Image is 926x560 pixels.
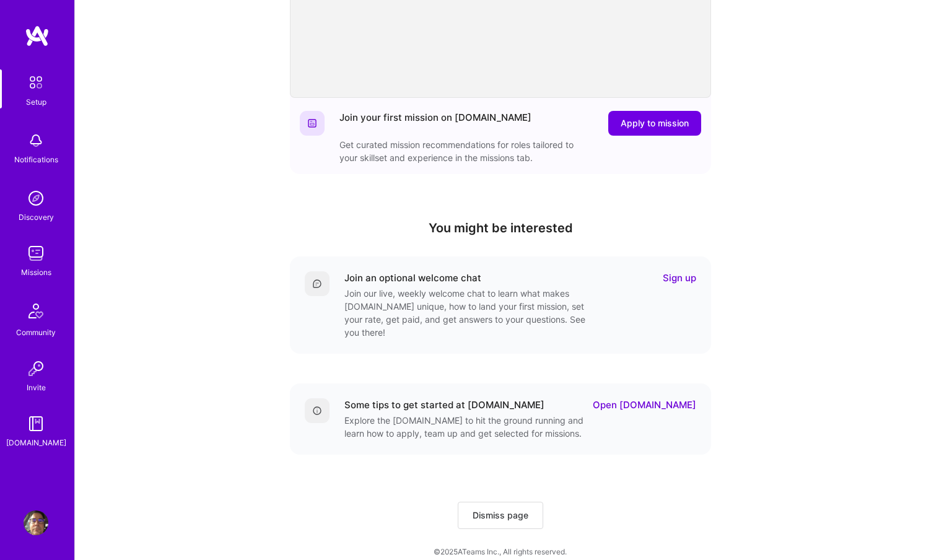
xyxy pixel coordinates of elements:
[307,118,317,128] img: Website
[290,221,711,235] h4: You might be interested
[19,211,54,224] div: Discovery
[6,436,66,449] div: [DOMAIN_NAME]
[26,95,46,108] div: Setup
[344,287,592,339] div: Join our live, weekly welcome chat to learn what makes [DOMAIN_NAME] unique, how to land your fir...
[312,279,322,289] img: Comment
[24,128,48,153] img: bell
[344,398,544,411] div: Some tips to get started at [DOMAIN_NAME]
[21,266,51,279] div: Missions
[24,186,48,211] img: discovery
[344,414,592,440] div: Explore the [DOMAIN_NAME] to hit the ground running and learn how to apply, team up and get selec...
[21,296,51,326] img: Community
[339,138,587,164] div: Get curated mission recommendations for roles tailored to your skillset and experience in the mis...
[24,411,48,436] img: guide book
[27,381,46,394] div: Invite
[473,509,528,522] span: Dismiss page
[312,406,322,416] img: Details
[24,510,48,535] img: User Avatar
[344,271,481,284] div: Join an optional welcome chat
[16,326,56,339] div: Community
[25,25,50,47] img: logo
[593,398,696,411] a: Open [DOMAIN_NAME]
[339,111,531,136] div: Join your first mission on [DOMAIN_NAME]
[24,356,48,381] img: Invite
[23,69,49,95] img: setup
[24,241,48,266] img: teamwork
[14,153,58,166] div: Notifications
[663,271,696,284] a: Sign up
[621,117,689,129] span: Apply to mission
